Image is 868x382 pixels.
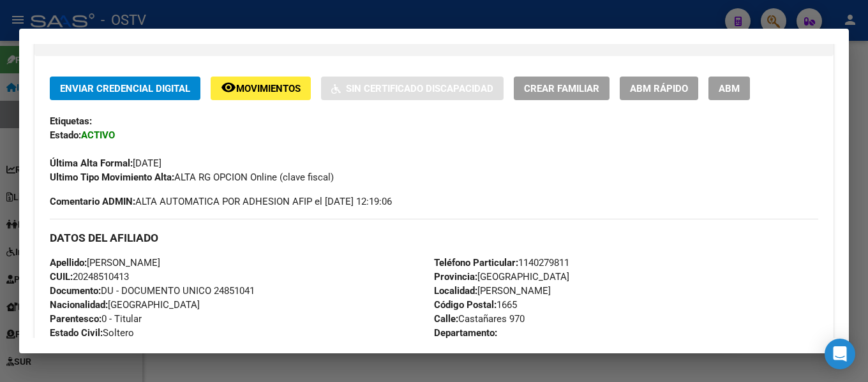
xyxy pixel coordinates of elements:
span: 1140279811 [434,257,569,268]
button: Sin Certificado Discapacidad [321,77,504,100]
span: DU - DOCUMENTO UNICO 24851041 [50,285,255,297]
h3: DATOS DEL AFILIADO [50,231,818,245]
span: Enviar Credencial Digital [60,83,190,94]
strong: Localidad: [434,285,477,297]
strong: Calle: [434,313,458,325]
span: Soltero [50,327,134,339]
button: ABM Rápido [620,77,698,100]
span: [GEOGRAPHIC_DATA] [50,299,200,311]
span: Castañares 970 [434,313,525,325]
span: 1665 [434,299,517,311]
strong: Comentario ADMIN: [50,196,135,207]
span: Movimientos [236,83,301,94]
strong: Última Alta Formal: [50,158,133,169]
strong: Parentesco: [50,313,101,325]
strong: Apellido: [50,257,87,268]
span: [PERSON_NAME] [50,257,160,268]
button: Enviar Credencial Digital [50,77,200,100]
span: ABM [719,83,740,94]
span: ABM Rápido [630,83,688,94]
strong: Código Postal: [434,299,497,311]
span: [DATE] [50,158,161,169]
strong: Teléfono Particular: [434,257,518,268]
strong: ACTIVO [81,129,115,141]
span: Crear Familiar [524,83,599,94]
strong: Nacionalidad: [50,299,108,311]
strong: Estado Civil: [50,327,103,339]
span: [GEOGRAPHIC_DATA] [434,271,569,283]
span: ALTA AUTOMATICA POR ADHESION AFIP el [DATE] 12:19:06 [50,195,392,209]
span: Sin Certificado Discapacidad [346,83,493,94]
button: Movimientos [211,77,311,100]
span: ALTA RG OPCION Online (clave fiscal) [50,172,334,183]
strong: Etiquetas: [50,115,92,127]
strong: CUIL: [50,271,73,283]
strong: Departamento: [434,327,497,339]
strong: Documento: [50,285,101,297]
strong: Provincia: [434,271,477,283]
span: 0 - Titular [50,313,142,325]
strong: Estado: [50,129,81,141]
div: Open Intercom Messenger [825,339,855,369]
span: [PERSON_NAME] [434,285,551,297]
button: Crear Familiar [514,77,610,100]
mat-icon: remove_red_eye [221,80,236,95]
span: 20248510413 [50,271,129,283]
button: ABM [708,77,750,100]
strong: Ultimo Tipo Movimiento Alta: [50,172,174,183]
